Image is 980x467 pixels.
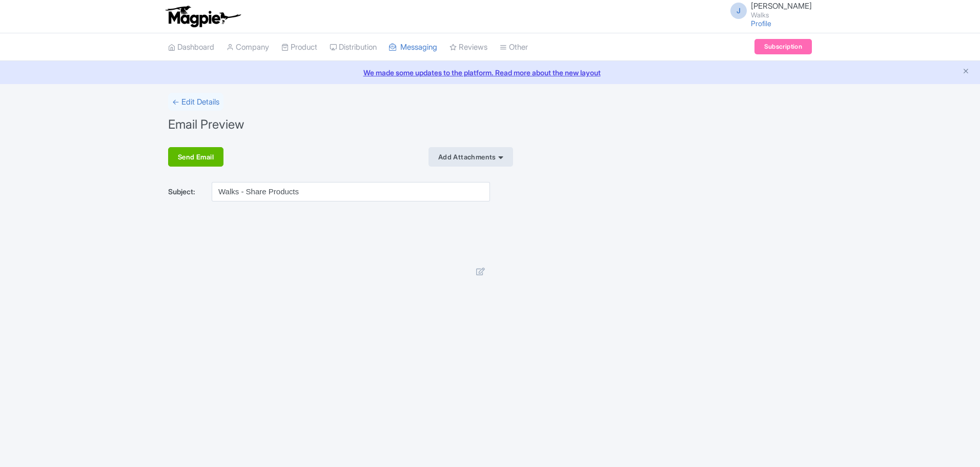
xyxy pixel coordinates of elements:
[6,67,974,78] a: We made some updates to the platform. Read more about the new layout
[168,33,214,62] a: Dashboard
[428,147,513,167] div: Add Attachments
[962,66,970,78] button: Close announcement
[168,93,223,111] a: ← Edit Details
[163,5,242,28] img: logo-ab69f6fb50320c5b225c76a69d11143b.png
[168,114,244,135] h1: Email Preview
[754,39,812,54] a: Subscription
[168,186,195,197] label: Subject:
[330,33,377,62] a: Distribution
[751,1,812,11] span: [PERSON_NAME]
[389,33,437,62] a: Messaging
[227,33,269,62] a: Company
[168,147,223,167] div: Send Email
[751,12,812,18] small: Walks
[450,33,487,62] a: Reviews
[500,33,528,62] a: Other
[281,33,317,62] a: Product
[730,3,747,19] span: J
[751,19,771,28] a: Profile
[724,2,812,18] a: J [PERSON_NAME] Walks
